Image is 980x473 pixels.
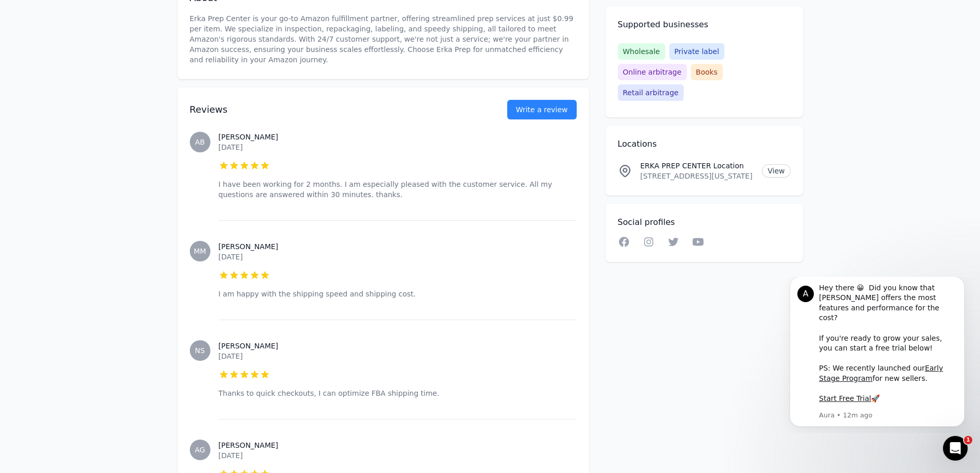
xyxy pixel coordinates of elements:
[943,436,968,461] iframe: Intercom live chat
[640,161,754,171] p: ERKA PREP CENTER Location
[97,117,105,126] b: 🚀
[219,388,577,398] p: Thanks to quick checkouts, I can optimize FBA shipping time.
[669,43,724,60] span: Private label
[219,132,577,142] h3: [PERSON_NAME]
[45,134,183,143] p: Message from Aura, sent 12m ago
[190,13,577,65] p: Erka Prep Center is your go-to Amazon fulfillment partner, offering streamlined prep services at ...
[219,289,577,299] p: I am happy with the shipping speed and shipping cost.
[195,138,205,146] span: AB
[45,6,183,127] div: Hey there 😀 Did you know that [PERSON_NAME] offers the most features and performance for the cost...
[618,43,665,60] span: Wholesale
[762,164,790,178] a: View
[219,241,577,252] h3: [PERSON_NAME]
[964,436,972,444] span: 1
[45,117,97,126] a: Start Free Trial
[618,19,791,31] h2: Supported businesses
[193,248,206,255] span: MM
[219,440,577,450] h3: [PERSON_NAME]
[194,446,205,453] span: AG
[195,347,205,354] span: NS
[45,6,183,132] div: Message content
[219,451,243,460] time: [DATE]
[219,341,577,351] h3: [PERSON_NAME]
[190,102,474,117] h2: Reviews
[618,84,684,101] span: Retail arbitrage
[691,64,723,80] span: Books
[219,143,243,151] time: [DATE]
[618,216,791,229] h2: Social profiles
[774,277,980,433] iframe: Intercom notifications message
[219,352,243,360] time: [DATE]
[618,64,687,80] span: Online arbitrage
[219,179,577,200] p: I have been working for 2 months. I am especially pleased with the customer service. All my quest...
[23,9,40,25] div: Profile image for Aura
[618,138,791,150] h2: Locations
[219,253,243,261] time: [DATE]
[640,171,754,181] p: [STREET_ADDRESS][US_STATE]
[507,100,577,119] a: Write a review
